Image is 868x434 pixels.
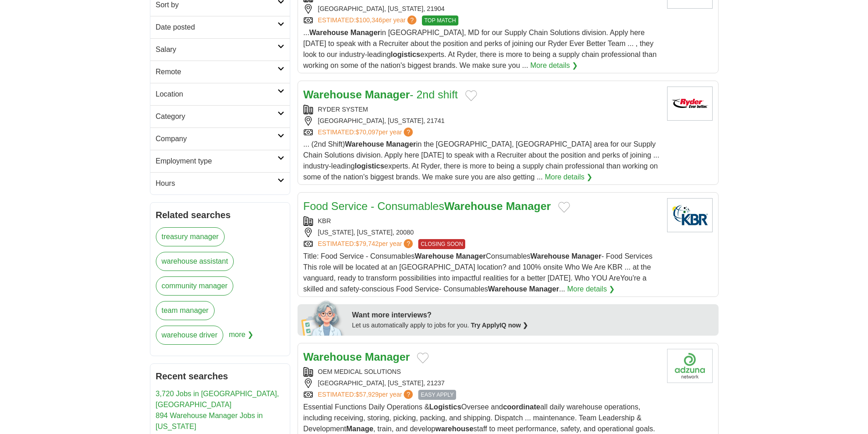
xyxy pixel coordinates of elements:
[386,140,416,148] strong: Manager
[667,349,713,383] img: Company logo
[150,38,290,61] a: Salary
[156,156,277,167] h2: Employment type
[303,367,660,377] div: OEM MEDICAL SOLUTIONS
[303,88,458,101] a: Warehouse Manager- 2nd shift
[365,88,410,101] strong: Manager
[303,29,657,69] span: ... in [GEOGRAPHIC_DATA], MD for our Supply Chain Solutions division. Apply here [DATE] to speak ...
[150,61,290,83] a: Remote
[667,198,713,232] img: KBR logo
[530,252,570,260] strong: Warehouse
[303,228,660,237] div: [US_STATE], [US_STATE], 20080
[346,425,374,433] strong: Manage
[418,239,465,249] span: CLOSING SOON
[529,285,559,293] strong: Manager
[355,128,379,136] span: $70,097
[471,322,528,329] a: Try ApplyIQ now ❯
[156,89,277,100] h2: Location
[571,252,601,260] strong: Manager
[365,351,410,363] strong: Manager
[506,200,551,212] strong: Manager
[444,200,503,212] strong: Warehouse
[156,22,277,33] h2: Date posted
[350,29,380,36] strong: Manager
[558,202,570,213] button: Add to favorite jobs
[150,105,290,128] a: Category
[303,116,660,126] div: [GEOGRAPHIC_DATA], [US_STATE], 21741
[530,60,578,71] a: More details ❯
[303,140,659,181] span: ... (2nd Shift) in the [GEOGRAPHIC_DATA], [GEOGRAPHIC_DATA] area for our Supply Chain Solutions d...
[156,66,277,77] h2: Remote
[352,321,713,330] div: Let us automatically apply to jobs for you.
[303,200,551,212] a: Food Service - ConsumablesWarehouse Manager
[303,4,660,14] div: [GEOGRAPHIC_DATA], [US_STATE], 21904
[352,310,713,321] div: Want more interviews?
[303,88,362,101] strong: Warehouse
[318,106,368,113] a: RYDER SYSTEM
[318,15,419,26] a: ESTIMATED:$100,346per year?
[156,227,225,246] a: treasury manager
[156,390,279,408] a: 3,720 Jobs in [GEOGRAPHIC_DATA], [GEOGRAPHIC_DATA]
[435,425,473,433] strong: warehouse
[156,44,277,55] h2: Salary
[309,29,349,36] strong: Warehouse
[354,162,384,170] strong: logistics
[150,128,290,150] a: Company
[545,172,593,183] a: More details ❯
[156,412,263,430] a: 894 Warehouse Manager Jobs in [US_STATE]
[150,16,290,38] a: Date posted
[303,351,410,363] a: Warehouse Manager
[503,403,540,411] strong: coordinate
[415,252,454,260] strong: Warehouse
[418,390,456,400] span: EASY APPLY
[156,133,277,144] h2: Company
[318,390,415,400] a: ESTIMATED:$57,929per year?
[303,378,660,388] div: [GEOGRAPHIC_DATA], [US_STATE], 21237
[355,16,382,24] span: $100,346
[345,140,384,148] strong: Warehouse
[404,390,413,399] span: ?
[429,403,461,411] strong: Logistics
[156,276,234,296] a: community manager
[465,90,477,101] button: Add to favorite jobs
[156,326,224,345] a: warehouse driver
[417,352,429,363] button: Add to favorite jobs
[229,326,253,350] span: more ❯
[318,217,331,225] a: KBR
[667,87,713,121] img: Ryder System logo
[318,239,415,249] a: ESTIMATED:$79,742per year?
[391,51,421,58] strong: logistics
[303,252,653,293] span: Title: Food Service - Consumables Consumables - Food Services This role will be located at an [GE...
[404,128,413,137] span: ?
[150,150,290,172] a: Employment type
[156,178,277,189] h2: Hours
[318,128,415,137] a: ESTIMATED:$70,097per year?
[355,240,379,247] span: $79,742
[355,391,379,398] span: $57,929
[156,369,284,383] h2: Recent searches
[404,239,413,248] span: ?
[156,252,234,271] a: warehouse assistant
[303,351,362,363] strong: Warehouse
[567,284,615,295] a: More details ❯
[456,252,486,260] strong: Manager
[156,208,284,222] h2: Related searches
[301,299,345,336] img: apply-iq-scientist.png
[156,111,277,122] h2: Category
[407,15,416,25] span: ?
[156,301,215,320] a: team manager
[488,285,527,293] strong: Warehouse
[150,83,290,105] a: Location
[150,172,290,194] a: Hours
[422,15,458,26] span: TOP MATCH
